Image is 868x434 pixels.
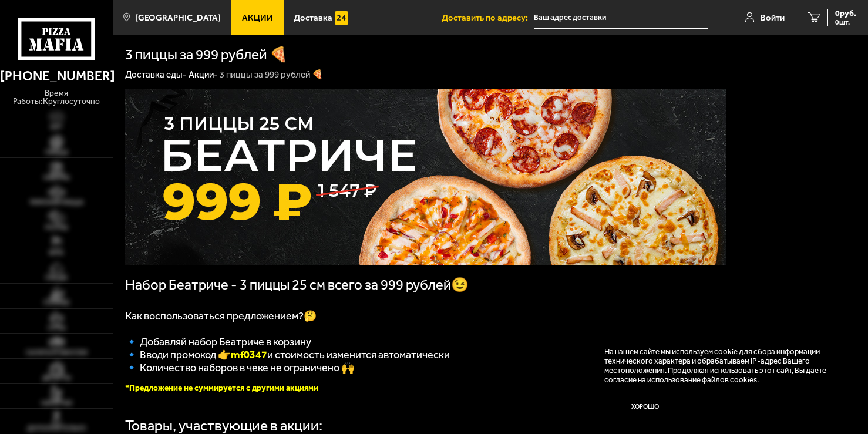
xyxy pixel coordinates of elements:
span: Доставка [294,14,332,22]
span: Доставить по адресу: [442,14,534,22]
div: 3 пиццы за 999 рублей 🍕 [220,69,323,80]
span: 0 шт. [835,19,856,26]
div: Товары, участвующие в акции: [125,419,322,433]
img: 1024x1024 [125,89,726,265]
button: Хорошо [604,393,686,420]
a: Доставка еды- [125,69,187,80]
span: 🔹 Вводи промокод 👉 и стоимость изменится автоматически [125,348,450,361]
span: 🔹 Количество наборов в чеке не ограничено 🙌 [125,361,354,374]
span: 0 руб. [835,9,856,18]
span: Войти [761,14,785,22]
span: 🔹 Добавляй набор Беатриче в корзину [125,335,311,348]
p: На нашем сайте мы используем cookie для сбора информации технического характера и обрабатываем IP... [604,347,840,385]
span: Как воспользоваться предложением?🤔 [125,309,317,322]
span: Набор Беатриче - 3 пиццы 25 см всего за 999 рублей😉 [125,277,469,293]
font: *Предложение не суммируется с другими акциями [125,383,318,393]
span: Акции [242,14,273,22]
a: Акции- [189,69,218,80]
input: Ваш адрес доставки [534,7,708,29]
h1: 3 пиццы за 999 рублей 🍕 [125,48,288,62]
b: mf0347 [231,348,267,361]
img: 15daf4d41897b9f0e9f617042186c801.svg [335,11,348,25]
span: [GEOGRAPHIC_DATA] [135,14,221,22]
